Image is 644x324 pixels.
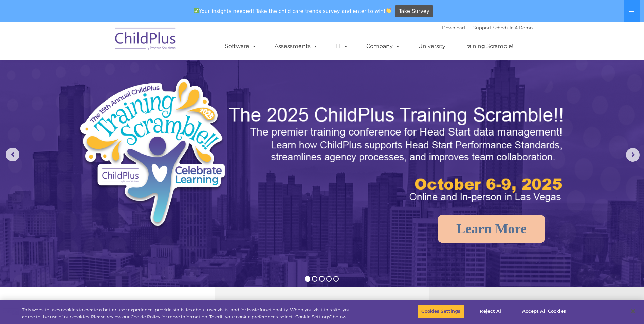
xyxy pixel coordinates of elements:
[493,25,533,30] a: Schedule A Demo
[329,39,355,53] a: IT
[395,5,433,17] a: Take Survey
[268,39,325,53] a: Assessments
[518,304,570,319] button: Accept All Cookies
[626,304,641,319] button: Close
[386,8,391,13] img: 👏
[360,39,407,53] a: Company
[418,304,464,319] button: Cookies Settings
[218,39,263,53] a: Software
[457,39,521,53] a: Training Scramble!!
[473,25,491,30] a: Support
[22,307,354,320] div: This website uses cookies to create a better user experience, provide statistics about user visit...
[399,5,429,17] span: Take Survey
[112,23,180,57] img: ChildPlus by Procare Solutions
[470,304,513,319] button: Reject All
[191,4,394,18] span: Your insights needed! Take the child care trends survey and enter to win!
[442,25,533,30] font: |
[411,39,452,53] a: University
[194,8,199,13] img: ✅
[442,25,465,30] a: Download
[438,215,545,243] a: Learn More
